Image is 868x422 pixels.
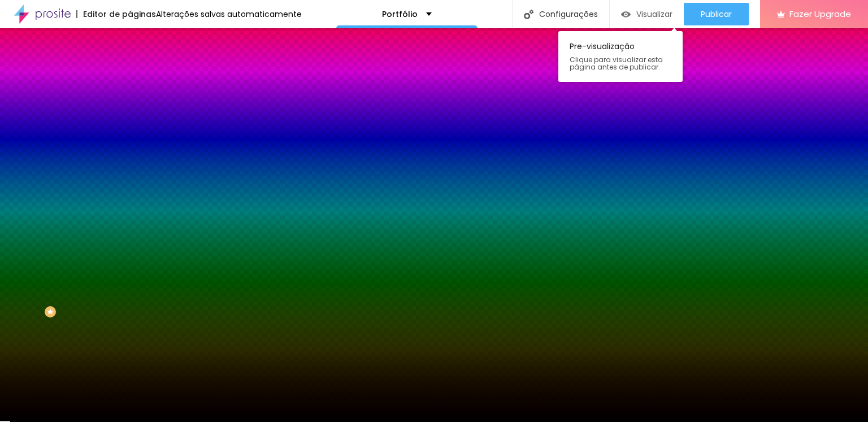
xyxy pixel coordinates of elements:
[382,10,418,18] p: Portfólio
[701,10,732,19] span: Publicar
[684,3,749,25] button: Publicar
[789,9,851,19] span: Fazer Upgrade
[570,56,671,71] span: Clique para visualizar esta página antes de publicar.
[156,10,302,18] div: Alterações salvas automaticamente
[621,10,631,19] img: view-1.svg
[636,10,672,19] span: Visualizar
[610,3,684,25] button: Visualizar
[524,10,533,19] img: Icone
[558,31,683,82] div: Pre-visualização
[76,10,156,18] div: Editor de páginas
